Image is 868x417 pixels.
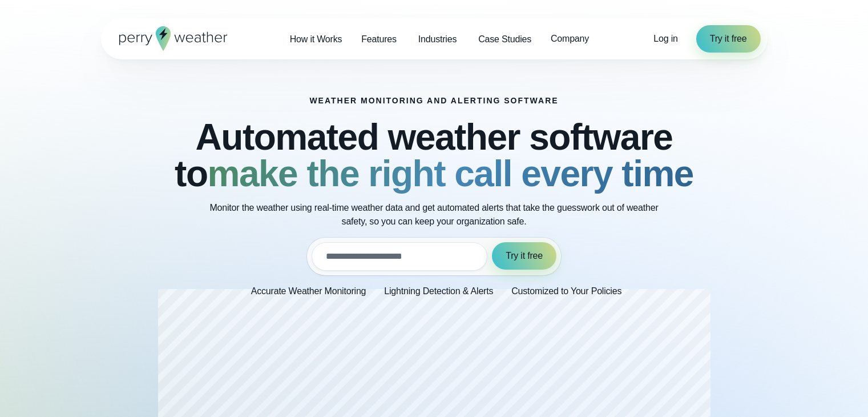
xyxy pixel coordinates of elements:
button: Try it free [492,242,556,270]
a: Case Studies [469,27,541,51]
span: Try it free [506,249,543,263]
a: How it Works [280,27,352,51]
a: Log in [653,32,677,46]
a: Try it free [696,25,761,53]
span: Company [551,32,589,46]
h1: Weather Monitoring and Alerting Software [309,96,558,105]
p: Accurate Weather Monitoring [251,284,366,298]
p: Lightning Detection & Alerts [384,284,493,298]
span: Try it free [710,32,747,46]
span: Log in [653,34,677,43]
h2: Automated weather software to [158,119,710,192]
strong: make the right call every time [208,153,693,194]
p: Customized to Your Policies [511,284,621,298]
span: Case Studies [478,33,531,46]
p: Monitor the weather using real-time weather data and get automated alerts that take the guesswork... [206,201,663,228]
span: Industries [418,33,457,46]
span: How it Works [290,33,342,46]
span: Features [361,33,397,46]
